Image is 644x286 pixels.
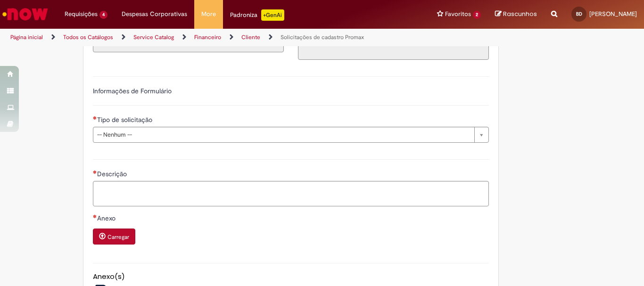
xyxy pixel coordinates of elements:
[97,170,129,178] span: Descrição
[93,214,97,218] span: Necessários
[93,116,97,120] span: Necessários
[201,9,216,19] span: More
[7,29,422,46] ul: Trilhas de página
[93,87,172,95] label: Informações de Formulário
[281,33,364,41] a: Solicitações de cadastro Promax
[10,33,43,41] a: Página inicial
[241,33,260,41] a: Cliente
[589,10,637,18] span: [PERSON_NAME]
[65,9,98,19] span: Requisições
[576,11,582,17] span: BD
[298,44,489,60] input: Código da Unidade
[93,229,135,245] button: Carregar anexo de Anexo Required
[230,9,284,21] div: Padroniza
[473,11,481,19] span: 2
[97,127,470,142] span: -- Nenhum --
[122,9,187,19] span: Despesas Corporativas
[97,214,117,222] span: Anexo
[495,10,537,19] a: Rascunhos
[93,181,489,206] textarea: Descrição
[93,170,97,174] span: Necessários
[107,233,129,241] small: Carregar
[133,33,174,41] a: Service Catalog
[194,33,221,41] a: Financeiro
[503,9,537,18] span: Rascunhos
[97,115,154,124] span: Tipo de solicitação
[99,11,107,19] span: 4
[63,33,113,41] a: Todos os Catálogos
[445,9,471,19] span: Favoritos
[261,9,284,21] p: +GenAi
[1,5,50,24] img: ServiceNow
[93,273,489,281] h5: Anexo(s)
